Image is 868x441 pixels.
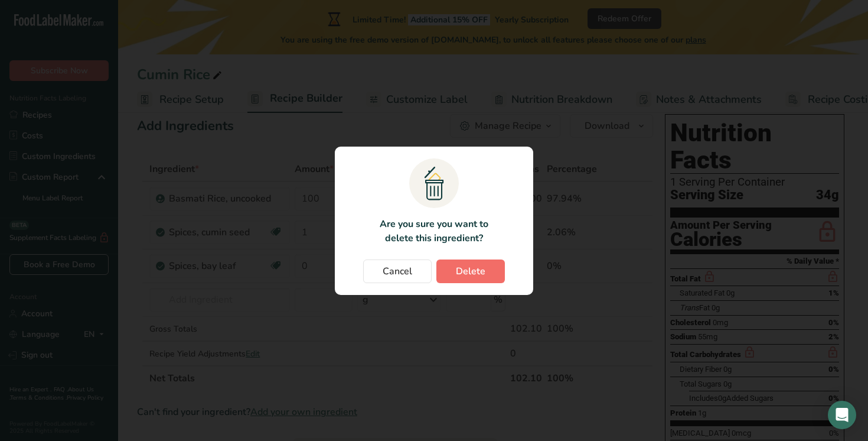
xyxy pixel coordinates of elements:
button: Delete [436,260,505,283]
span: Cancel [383,264,412,278]
p: Are you sure you want to delete this ingredient? [373,217,495,245]
span: Delete [456,264,485,278]
button: Cancel [363,260,432,283]
div: Open Intercom Messenger [828,401,856,429]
